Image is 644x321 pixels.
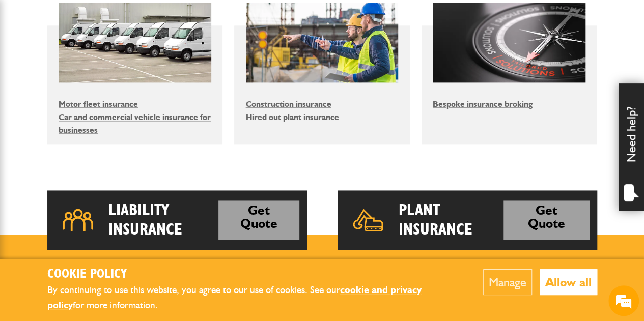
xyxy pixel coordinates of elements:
[246,99,331,109] a: Construction insurance
[540,269,597,295] button: Allow all
[47,267,452,282] h2: Cookie Policy
[59,112,211,135] a: Car and commercial vehicle insurance for businesses
[53,57,171,71] div: Conversation(s)
[483,269,532,295] button: Manage
[108,200,219,240] h2: Liability Insurance
[59,3,211,82] img: Motor fleet insurance
[433,3,585,82] img: Bespoke insurance broking
[59,99,138,109] a: Motor fleet insurance
[433,99,533,109] a: Bespoke insurance broking
[246,112,339,122] a: Hired out plant insurance
[15,106,40,121] img: d_20077148190_operators_62643000001515001
[165,105,186,112] em: Just now
[619,83,644,211] div: Need help?
[50,101,147,114] span: JCB Insurance
[47,282,452,313] p: By continuing to use this website, you agree to our use of cookies. See our for more information.
[503,200,590,240] a: Get Quote
[167,5,191,30] div: Minimize live chat window
[47,284,422,311] a: cookie and privacy policy
[50,114,179,126] p: Hi, welcome to JCB Insurance, how may I help you?
[218,200,299,240] a: Get Quote
[246,3,399,82] img: Construction insurance
[399,200,503,240] h2: Plant Insurance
